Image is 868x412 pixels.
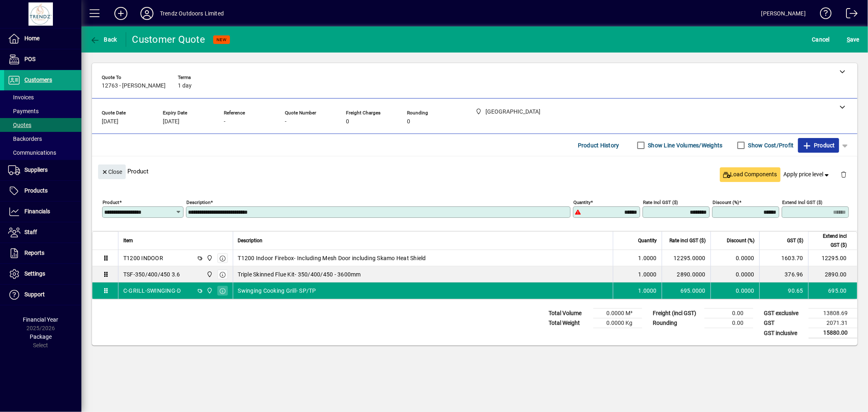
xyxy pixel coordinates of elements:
span: Package [30,333,52,340]
td: 0.0000 Kg [593,318,642,328]
span: 1.0000 [638,254,657,262]
mat-label: Discount (%) [713,199,739,205]
a: Knowledge Base [814,2,832,28]
span: Cancel [812,33,830,46]
td: Freight (incl GST) [649,309,704,318]
button: Product History [575,138,623,153]
span: GST ($) [787,236,803,245]
a: Home [4,28,81,49]
span: New Plymouth [204,270,214,279]
span: 1.0000 [638,287,657,295]
div: T1200 INDOOR [123,254,163,262]
span: Close [101,165,122,179]
span: Quantity [638,236,657,245]
td: 0.00 [704,309,753,318]
app-page-header-button: Delete [834,171,853,178]
span: Financials [24,208,50,215]
td: 376.96 [759,266,808,283]
span: Quotes [8,122,31,128]
span: Load Components [723,170,777,179]
a: Communications [4,146,81,160]
span: 0 [346,118,349,125]
span: Swinging Cooking Grill- SP/TP [238,287,316,295]
button: Apply price level [781,167,834,182]
span: Discount (%) [727,236,754,245]
app-page-header-button: Close [96,168,128,175]
a: Settings [4,264,81,284]
span: Invoices [8,94,34,101]
span: Staff [24,229,37,235]
td: 1603.70 [759,250,808,266]
a: Financials [4,202,81,222]
a: Backorders [4,132,81,146]
span: Backorders [8,136,42,142]
span: Financial Year [23,316,59,323]
span: Products [24,187,48,194]
mat-label: Extend incl GST ($) [782,199,822,205]
a: Payments [4,104,81,118]
span: Triple Skinned Flue Kit- 350/400/450 - 3600mm [238,270,361,278]
a: Invoices [4,90,81,104]
div: TSF-350/400/450 3.6 [123,270,180,278]
td: 695.00 [808,283,857,299]
a: Staff [4,222,81,243]
span: Payments [8,108,39,114]
div: 2890.0000 [667,270,706,278]
td: 15880.00 [809,328,857,338]
div: Trendz Outdoors Limited [160,7,224,20]
td: 12295.00 [808,250,857,266]
div: Customer Quote [132,33,206,46]
button: Back [88,32,119,47]
td: 2890.00 [808,266,857,283]
div: 695.0000 [667,287,706,295]
span: - [285,118,286,125]
td: Total Weight [544,318,593,328]
div: 12295.0000 [667,254,706,262]
mat-label: Quantity [573,199,590,205]
app-page-header-button: Back [81,32,126,47]
div: [PERSON_NAME] [761,7,806,20]
td: 2071.31 [809,318,857,328]
span: New Plymouth [204,254,214,263]
span: Product [802,139,835,152]
a: Reports [4,243,81,263]
span: Apply price level [784,170,831,179]
td: 0.0000 [711,250,759,266]
a: Suppliers [4,160,81,180]
span: NEW [216,37,227,42]
td: 0.0000 M³ [593,309,642,318]
span: Reports [24,250,44,256]
a: Logout [840,2,858,28]
td: GST exclusive [760,309,809,318]
button: Close [98,164,126,179]
button: Save [845,32,861,47]
label: Show Cost/Profit [747,141,794,149]
span: 1.0000 [638,270,657,278]
button: Load Components [720,167,781,182]
span: 0 [407,118,410,125]
span: T1200 Indoor Firebox- Including Mesh Door including Skamo Heat Shield [238,254,426,262]
span: Description [238,236,263,245]
button: Delete [834,164,853,184]
span: Support [24,291,45,298]
span: Item [123,236,133,245]
span: Suppliers [24,167,48,173]
mat-label: Description [186,199,210,205]
mat-label: Product [103,199,119,205]
button: Product [798,138,839,153]
span: Settings [24,270,45,277]
span: S [847,36,850,43]
span: Product History [578,139,619,152]
td: 90.65 [759,283,808,299]
span: New Plymouth [204,286,214,295]
a: Support [4,285,81,305]
div: C-GRILL-SWINGING-D [123,287,181,295]
td: 0.0000 [711,266,759,283]
a: Products [4,181,81,201]
td: Total Volume [544,309,593,318]
span: ave [847,33,859,46]
td: GST [760,318,809,328]
button: Profile [134,6,160,21]
td: GST inclusive [760,328,809,338]
span: Communications [8,149,56,156]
